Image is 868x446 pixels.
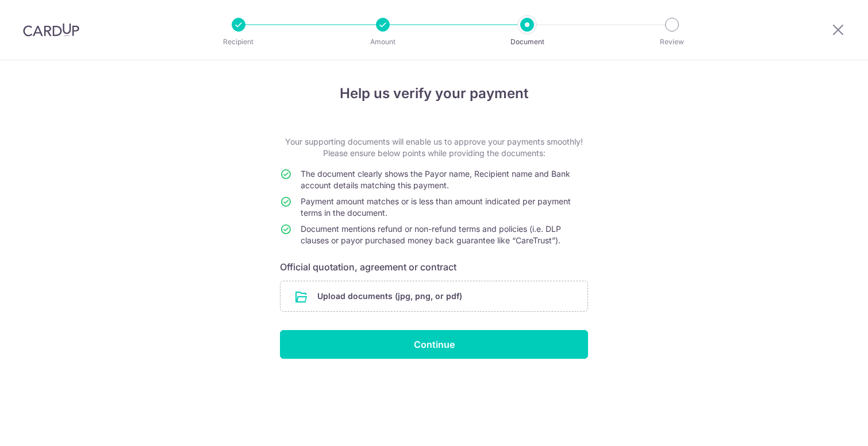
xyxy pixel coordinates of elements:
[280,83,588,104] h4: Help us verify your payment
[301,169,570,190] span: The document clearly shows the Payor name, Recipient name and Bank account details matching this ...
[280,260,588,274] h6: Official quotation, agreement or contract
[280,136,588,159] p: Your supporting documents will enable us to approve your payments smoothly! Please ensure below p...
[23,23,79,37] img: CardUp
[485,36,570,48] p: Document
[196,36,281,48] p: Recipient
[340,36,425,48] p: Amount
[301,224,561,245] span: Document mentions refund or non-refund terms and policies (i.e. DLP clauses or payor purchased mo...
[629,36,715,48] p: Review
[280,281,588,312] div: Upload documents (jpg, png, or pdf)
[301,196,571,218] span: Payment amount matches or is less than amount indicated per payment terms in the document.
[280,330,588,359] input: Continue
[794,412,857,440] iframe: Opens a widget where you can find more information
